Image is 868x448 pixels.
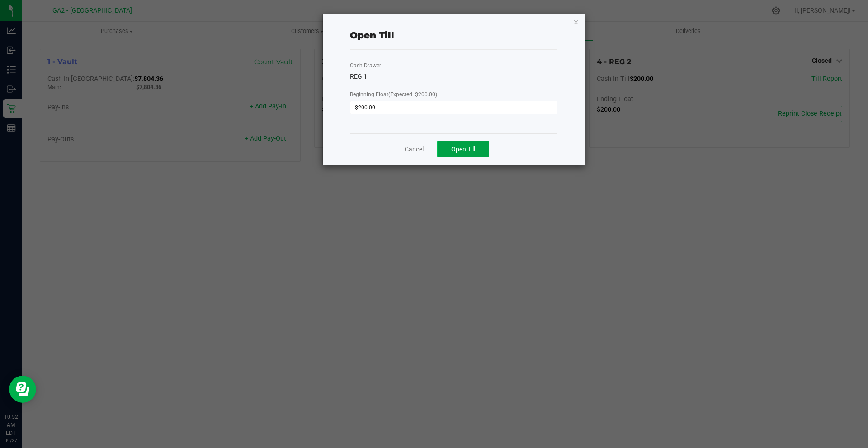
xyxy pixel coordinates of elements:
span: (Expected: $200.00) [388,91,437,98]
iframe: Resource center [9,376,36,403]
span: Beginning Float [350,91,437,98]
div: Open Till [350,28,394,42]
div: REG 1 [350,72,557,81]
button: Open Till [437,141,489,157]
span: Open Till [451,146,475,153]
label: Cash Drawer [350,61,381,70]
a: Cancel [405,145,424,154]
